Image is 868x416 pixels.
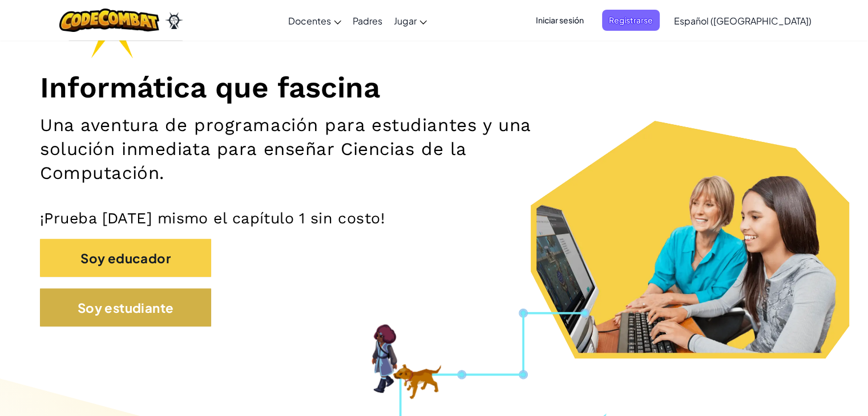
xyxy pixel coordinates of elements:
[388,5,433,36] a: Jugar
[165,12,183,29] img: Ozaria
[40,70,380,104] font: Informática que fascina
[288,15,331,27] font: Docentes
[347,5,388,36] a: Padres
[536,15,584,25] font: Iniciar sesión
[59,9,159,32] img: Logotipo de CodeCombat
[282,5,347,36] a: Docentes
[394,15,417,27] font: Jugar
[40,288,211,327] button: Soy estudiante
[80,251,171,267] font: Soy educador
[40,239,211,277] button: Soy educador
[40,209,385,227] font: ¡Prueba [DATE] mismo el capítulo 1 sin costo!
[674,15,812,27] font: Español ([GEOGRAPHIC_DATA])
[609,15,653,25] font: Registrarse
[668,5,817,36] a: Español ([GEOGRAPHIC_DATA])
[353,15,382,27] font: Padres
[602,10,660,31] button: Registrarse
[40,115,531,184] font: Una aventura de programación para estudiantes y una solución inmediata para enseñar Ciencias de l...
[529,10,591,31] button: Iniciar sesión
[78,300,174,316] font: Soy estudiante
